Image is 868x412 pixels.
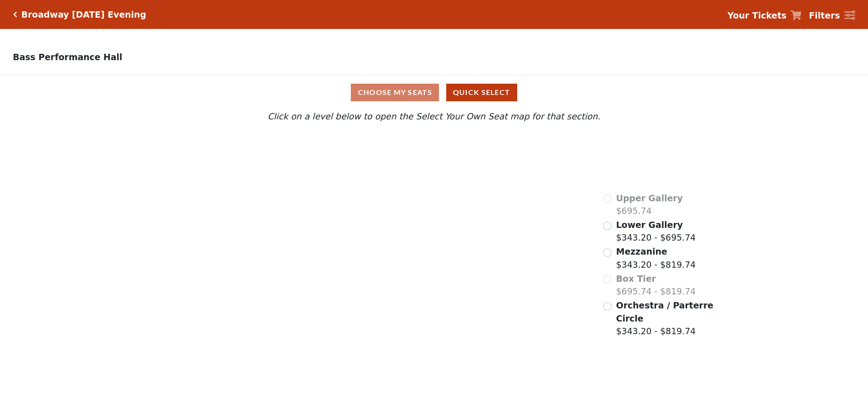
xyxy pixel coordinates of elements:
[616,245,696,271] label: $343.20 - $819.74
[616,246,667,256] span: Mezzanine
[616,299,715,338] label: $343.20 - $819.74
[616,220,683,230] span: Lower Gallery
[616,300,713,323] span: Orchestra / Parterre Circle
[616,193,683,203] span: Upper Gallery
[616,272,696,298] label: $695.74 - $819.74
[312,284,490,391] path: Orchestra / Parterre Circle - Seats Available: 2
[727,9,802,22] a: Your Tickets
[616,274,656,284] span: Box Tier
[216,139,391,181] path: Upper Gallery - Seats Available: 0
[115,110,753,123] p: Click on a level below to open the Select Your Own Seat map for that section.
[616,218,696,244] label: $343.20 - $695.74
[21,9,146,20] h5: Broadway [DATE] Evening
[809,9,855,22] a: Filters
[230,173,415,232] path: Lower Gallery - Seats Available: 4
[809,10,840,20] strong: Filters
[616,192,683,218] label: $695.74
[13,11,17,18] a: Click here to go back to filters
[446,84,517,101] button: Quick Select
[727,10,787,20] strong: Your Tickets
